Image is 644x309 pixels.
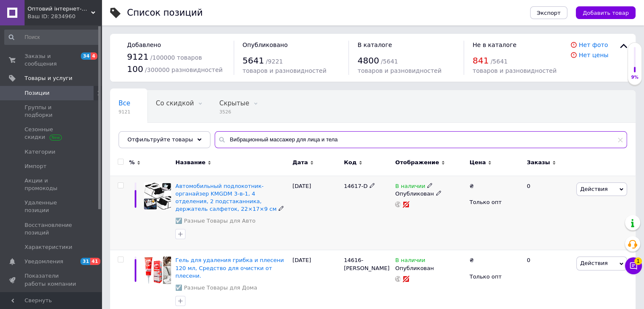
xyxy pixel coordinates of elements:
span: / 9221 [266,58,283,65]
a: ☑️ Разные Товары для Дома [175,284,257,292]
span: 5641 [243,55,264,66]
div: Только опт [470,273,520,281]
span: Удаленные позиции [25,199,78,214]
span: Оптовий інтернет-магазин bestmarket [28,5,91,13]
div: Только опт [470,199,520,206]
span: Действия [580,186,608,192]
div: [DATE] [290,176,342,250]
span: 4800 [357,55,379,66]
span: 14617-D [344,183,368,189]
span: Сезонные скидки [25,126,78,141]
span: 9121 [119,109,130,115]
div: Опубликован [395,190,465,198]
span: Все [119,99,130,107]
span: / 5641 [490,58,507,65]
span: 841 [473,55,489,66]
span: / 5641 [381,58,398,65]
span: 41 [90,258,100,265]
img: Автомобильный подлокотник-органайзер KMGDM 3-в-1, 4 отделения, 2 подстаканника, держатель салфето... [144,182,171,210]
div: 9% [628,74,641,80]
span: 9121 [127,52,149,62]
span: Заказы [527,159,550,166]
div: Список позиций [127,8,203,17]
span: 4 [91,52,97,60]
span: 1 [634,257,642,265]
span: Опубликовано [243,41,288,48]
span: товаров и разновидностей [243,67,326,74]
span: Добавить товар [583,10,629,16]
span: Экспорт [537,10,561,16]
button: Экспорт [530,6,567,19]
span: Характеристики [25,243,72,251]
span: Цена [470,159,486,166]
span: Уведомления [25,258,63,265]
span: В наличии [395,183,425,192]
span: В наличии [395,257,425,266]
button: Чат с покупателем1 [625,257,642,274]
span: Название [175,159,205,166]
a: Нет цены [579,52,608,58]
span: Категории [25,148,55,156]
span: В каталоге [357,41,392,48]
img: Гель для удаления грибка и плесени 120 мл, Средство для очистки от плесени. [144,257,171,284]
a: Гель для удаления грибка и плесени 120 мл, Средство для очистки от плесени. [175,257,284,279]
span: Не в каталоге [473,41,517,48]
a: Нет фото [579,41,608,48]
div: 0 [522,176,574,250]
span: 31 [80,258,90,265]
span: Отображение [395,159,439,166]
span: 3526 [219,109,249,115]
span: Код [344,159,357,166]
span: Скрытые [219,99,249,107]
div: ₴ [470,257,474,264]
span: Заказы и сообщения [25,52,78,68]
input: Поиск по названию позиции, артикулу и поисковым запросам [215,131,627,148]
span: Показатели работы компании [25,272,78,287]
span: / 100000 товаров [150,54,202,61]
span: Группы и подборки [25,104,78,119]
div: ₴ [470,182,474,190]
span: 34 [81,52,91,60]
div: Ваш ID: 2834960 [28,13,102,20]
span: товаров и разновидностей [473,67,556,74]
span: Добавлено [127,41,161,48]
span: Акции и промокоды [25,177,78,192]
span: Импорт [25,163,47,170]
span: 100 [127,64,143,74]
span: Опубликованные [119,132,176,139]
a: Автомобильный подлокотник-органайзер KMGDM 3-в-1, 4 отделения, 2 подстаканника, держатель салфето... [175,183,276,212]
span: % [129,159,135,166]
span: Товары и услуги [25,74,72,82]
span: товаров и разновидностей [357,67,441,74]
span: Восстановление позиций [25,221,78,237]
span: Со скидкой [156,99,194,107]
span: 14616-[PERSON_NAME] [344,257,390,271]
span: Позиции [25,89,50,97]
span: Дата [293,159,308,166]
span: Отфильтруйте товары [127,136,193,143]
button: Добавить товар [576,6,636,19]
span: / 300000 разновидностей [145,66,223,73]
div: Опубликован [395,265,465,272]
span: Действия [580,260,608,266]
a: ☑️ Разные Товары для Авто [175,217,255,225]
input: Поиск [4,30,100,45]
